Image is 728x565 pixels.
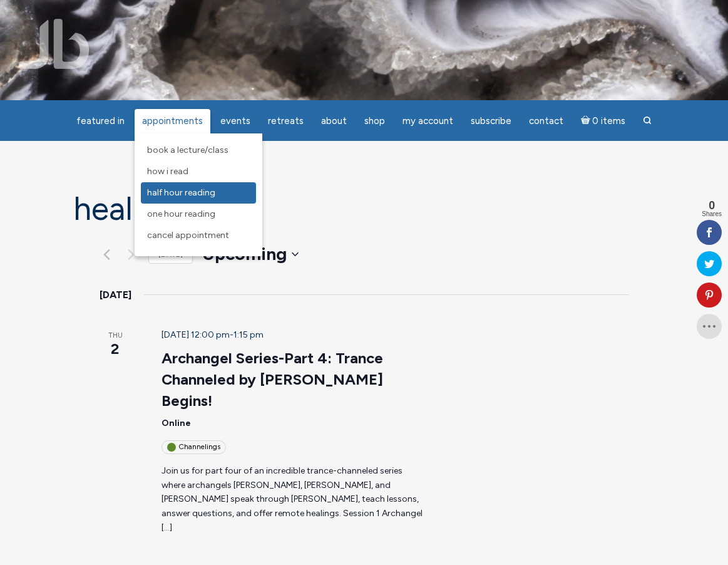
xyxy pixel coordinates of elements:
[314,109,354,133] a: About
[124,247,139,262] button: Next Events
[395,109,461,133] a: My Account
[573,108,633,133] a: Cart0 items
[100,338,131,360] span: 2
[463,109,519,133] a: Subscribe
[161,418,191,428] span: Online
[402,115,453,127] span: My Account
[592,117,625,126] span: 0 items
[142,115,203,127] span: Appointments
[260,109,311,133] a: Retreats
[702,200,722,211] span: 0
[581,115,593,127] i: Cart
[141,204,256,225] a: One Hour Reading
[73,191,655,227] h1: Healings
[76,115,125,127] span: featured in
[135,109,210,133] a: Appointments
[233,329,264,340] span: 1:15 pm
[220,115,250,127] span: Events
[100,331,131,341] span: Thu
[147,187,215,198] span: Half Hour Reading
[161,329,264,340] time: -
[161,464,424,535] p: Join us for part four of an incredible trance-channeled series where archangels [PERSON_NAME], [P...
[69,109,132,133] a: featured in
[321,115,347,127] span: About
[100,247,115,262] a: Previous Events
[141,140,256,161] a: Book a Lecture/Class
[141,161,256,182] a: How I Read
[19,19,90,69] img: Jamie Butler. The Everyday Medium
[357,109,392,133] a: Shop
[268,115,304,127] span: Retreats
[100,287,131,303] time: [DATE]
[147,209,215,219] span: One Hour Reading
[147,230,229,241] span: Cancel Appointment
[702,211,722,217] span: Shares
[147,145,228,155] span: Book a Lecture/Class
[529,115,563,127] span: Contact
[161,329,230,340] span: [DATE] 12:00 pm
[213,109,258,133] a: Events
[141,182,256,204] a: Half Hour Reading
[147,166,188,177] span: How I Read
[364,115,385,127] span: Shop
[141,225,256,246] a: Cancel Appointment
[161,349,383,410] a: Archangel Series-Part 4: Trance Channeled by [PERSON_NAME] Begins!
[161,440,226,454] div: Channelings
[521,109,571,133] a: Contact
[471,115,511,127] span: Subscribe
